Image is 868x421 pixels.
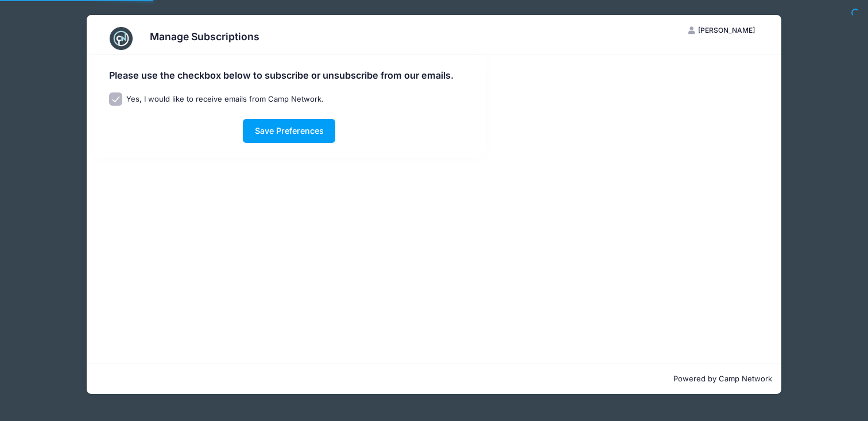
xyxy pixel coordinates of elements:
[679,21,765,40] button: [PERSON_NAME]
[126,94,324,105] label: Yes, I would like to receive emails from Camp Network.
[243,119,335,144] button: Save Preferences
[109,70,470,82] h4: Please use the checkbox below to subscribe or unsubscribe from our emails.
[150,30,259,43] h3: Manage Subscriptions
[110,27,133,50] img: CampNetwork
[96,373,772,385] p: Powered by Camp Network
[698,26,755,34] span: [PERSON_NAME]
